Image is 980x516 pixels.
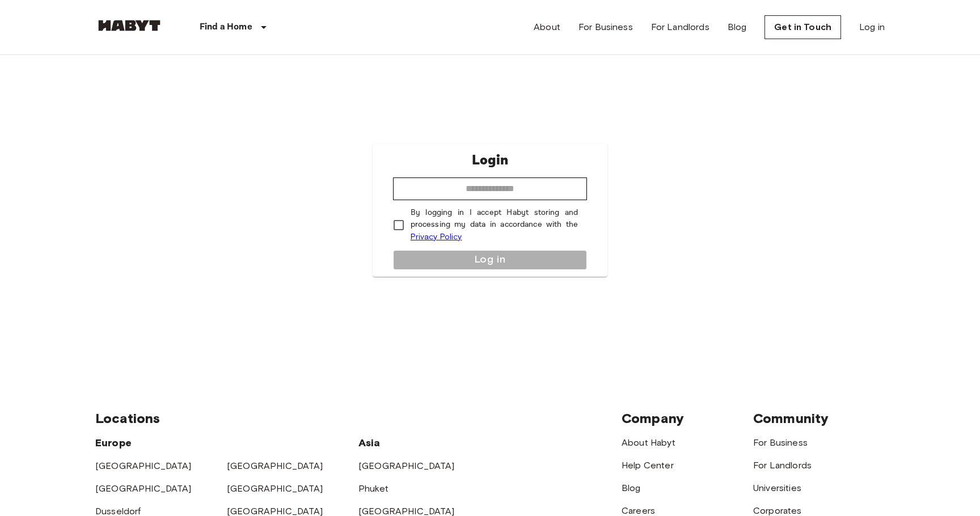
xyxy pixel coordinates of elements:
a: For Landlords [753,460,812,471]
a: [GEOGRAPHIC_DATA] [227,460,323,471]
a: Get in Touch [764,15,841,39]
a: Blog [622,483,641,493]
a: [GEOGRAPHIC_DATA] [358,460,455,471]
span: Community [753,410,829,426]
a: Careers [622,505,655,516]
a: Corporates [753,505,802,516]
a: [GEOGRAPHIC_DATA] [95,483,192,494]
span: Locations [95,410,160,426]
a: Universities [753,483,801,493]
a: About Habyt [622,437,675,448]
span: Europe [95,437,132,449]
a: Privacy Policy [411,232,462,242]
span: Company [622,410,684,426]
p: By logging in I accept Habyt storing and processing my data in accordance with the [411,207,578,243]
span: Asia [358,437,381,449]
p: Login [472,150,508,171]
a: For Business [578,20,633,34]
a: For Landlords [651,20,709,34]
a: Phuket [358,483,388,494]
a: About [534,20,560,34]
a: Blog [728,20,747,34]
a: [GEOGRAPHIC_DATA] [95,460,192,471]
img: Habyt [95,20,163,31]
a: For Business [753,437,808,448]
a: Log in [859,20,885,34]
a: Help Center [622,460,674,471]
a: [GEOGRAPHIC_DATA] [227,483,323,494]
p: Find a Home [200,20,252,34]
